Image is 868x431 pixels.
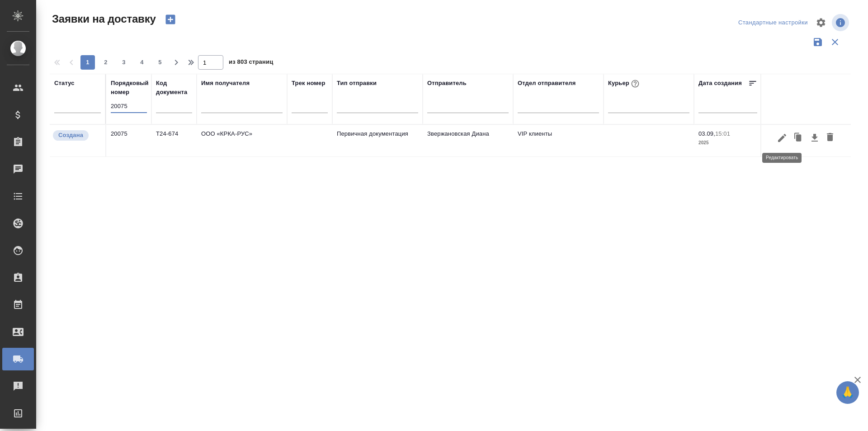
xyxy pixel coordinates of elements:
td: Звержановская Диана [423,125,513,156]
button: 3 [117,55,131,70]
button: Сбросить фильтры [826,33,844,51]
span: 2 [99,58,113,67]
button: Клонировать [790,129,807,147]
div: Отправитель [427,79,467,88]
div: Курьер [608,78,641,90]
button: 🙏 [836,381,859,404]
p: Создана [58,131,83,140]
div: Код документа [156,79,192,97]
span: 4 [135,58,149,67]
p: 15:01 [715,130,730,137]
button: Создать [160,12,181,27]
button: 5 [153,55,167,70]
td: 20075 [106,125,151,156]
div: Дата создания [698,79,742,88]
div: Новая заявка, еще не передана в работу [52,129,101,142]
span: 3 [117,58,131,67]
td: ООО «КРКА-РУС» [197,125,287,156]
div: Отдел отправителя [518,79,576,88]
div: Трек номер [292,79,325,88]
button: При выборе курьера статус заявки автоматически поменяется на «Принята» [629,78,641,90]
button: 2 [99,55,113,70]
div: Статус [54,79,75,88]
span: из 803 страниц [229,57,273,70]
button: Сохранить фильтры [809,33,826,51]
div: Тип отправки [337,79,377,88]
div: split button [736,16,810,30]
td: Первичная документация [332,125,423,156]
button: 4 [135,55,149,70]
td: VIP клиенты [513,125,604,156]
td: T24-674 [151,125,197,156]
span: Заявки на доставку [50,12,156,26]
button: Скачать [807,129,822,147]
span: Посмотреть информацию [832,14,851,31]
div: Порядковый номер [111,79,149,97]
button: Удалить [822,129,838,147]
p: 03.09, [698,130,715,137]
span: 🙏 [840,383,855,402]
span: Настроить таблицу [810,12,832,33]
span: 5 [153,58,167,67]
p: 2025 [698,138,757,147]
div: Имя получателя [201,79,250,88]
